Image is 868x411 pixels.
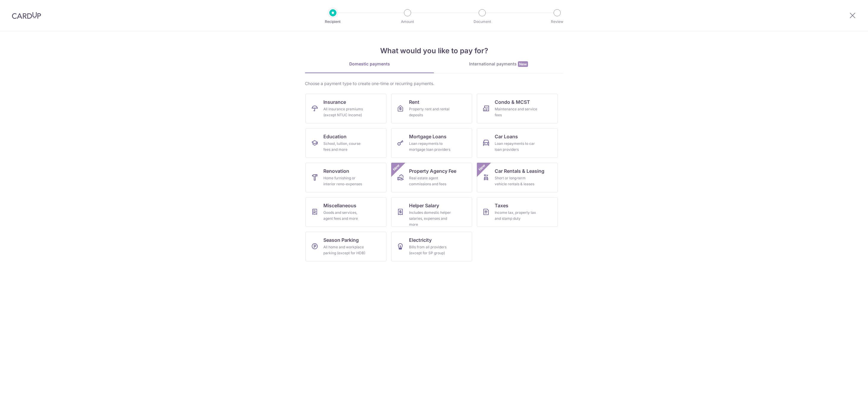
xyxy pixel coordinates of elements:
[323,175,366,187] div: Home furnishing or interior reno-expenses
[477,94,558,123] a: Condo & MCSTMaintenance and service fees
[409,167,456,175] span: Property Agency Fee
[409,133,446,140] span: Mortgage Loans
[386,19,430,25] p: Amount
[495,175,538,187] div: Short or long‑term vehicle rentals & leases
[495,202,508,209] span: Taxes
[409,244,452,256] div: Bills from all providers (except for SP group)
[495,98,530,106] span: Condo & MCST
[323,202,356,209] span: Miscellaneous
[495,106,538,118] div: Maintenance and service fees
[409,202,439,209] span: Helper Salary
[391,197,472,227] a: Helper SalaryIncludes domestic helper salaries, expenses and more
[12,12,41,19] img: CardUp
[409,141,452,153] div: Loan repayments to mortgage loan providers
[477,128,558,158] a: Car LoansLoan repayments to car loan providers
[305,163,386,192] a: RenovationHome furnishing or interior reno-expenses
[323,141,366,153] div: School, tuition, course fees and more
[305,197,386,227] a: MiscellaneousGoods and services, agent fees and more
[323,98,346,106] span: Insurance
[495,133,518,140] span: Car Loans
[305,46,563,56] h4: What would you like to pay for?
[305,232,386,261] a: Season ParkingAll home and workplace parking (except for HDB)
[495,141,538,153] div: Loan repayments to car loan providers
[323,236,359,244] span: Season Parking
[518,61,528,67] span: New
[409,106,452,118] div: Property rent and rental deposits
[391,232,472,261] a: ElectricityBills from all providers (except for SP group)
[830,393,862,408] iframe: Opens a widget where you can find more information
[391,163,401,172] span: New
[391,94,472,123] a: RentProperty rent and rental deposits
[535,19,579,25] p: Review
[391,163,472,192] a: Property Agency FeeReal estate agent commissions and feesNew
[477,197,558,227] a: TaxesIncome tax, property tax and stamp duty
[477,163,487,172] span: New
[495,167,544,175] span: Car Rentals & Leasing
[305,81,563,87] div: Choose a payment type to create one-time or recurring payments.
[460,19,504,25] p: Document
[409,236,432,244] span: Electricity
[323,244,366,256] div: All home and workplace parking (except for HDB)
[305,61,434,67] div: Domestic payments
[323,106,366,118] div: All insurance premiums (except NTUC Income)
[323,133,347,140] span: Education
[305,94,386,123] a: InsuranceAll insurance premiums (except NTUC Income)
[391,128,472,158] a: Mortgage LoansLoan repayments to mortgage loan providers
[495,210,538,222] div: Income tax, property tax and stamp duty
[434,61,563,67] div: International payments
[409,210,452,228] div: Includes domestic helper salaries, expenses and more
[323,167,349,175] span: Renovation
[305,128,386,158] a: EducationSchool, tuition, course fees and more
[409,98,419,106] span: Rent
[409,175,452,187] div: Real estate agent commissions and fees
[477,163,558,192] a: Car Rentals & LeasingShort or long‑term vehicle rentals & leasesNew
[323,210,366,222] div: Goods and services, agent fees and more
[311,19,355,25] p: Recipient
